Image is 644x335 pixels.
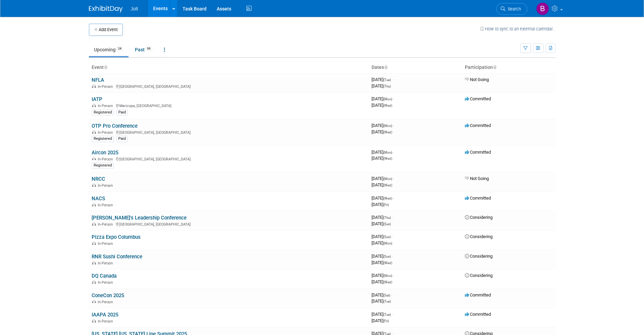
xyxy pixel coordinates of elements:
a: Sort by Start Date [384,65,387,70]
span: (Mon) [383,97,392,101]
img: In-Person Event [92,84,96,88]
span: [DATE] [372,318,389,323]
img: In-Person Event [92,261,96,264]
span: In-Person [98,319,115,324]
span: In-Person [98,222,115,227]
img: In-Person Event [92,157,96,160]
span: Considering [465,273,493,278]
span: (Wed) [383,157,392,160]
span: (Thu) [383,216,391,220]
span: - [392,215,393,220]
span: [DATE] [372,156,392,161]
a: NFLA [92,77,104,83]
img: In-Person Event [92,300,96,303]
span: (Sun) [383,222,391,226]
a: RNR Sushi Conference [92,254,142,260]
span: [DATE] [372,260,392,265]
a: [PERSON_NAME]'s Leadership Conference [92,215,187,221]
span: [DATE] [372,312,393,317]
span: In-Person [98,280,115,285]
img: In-Person Event [92,130,96,134]
span: (Fri) [383,319,389,323]
a: Sort by Participation Type [493,65,496,70]
span: [DATE] [372,299,391,304]
span: [DATE] [372,182,392,187]
span: - [392,77,393,82]
span: In-Person [98,203,115,207]
img: In-Person Event [92,104,96,107]
span: - [391,292,392,298]
span: (Mon) [383,177,392,181]
th: Dates [369,62,462,73]
img: In-Person Event [92,203,96,206]
span: (Sun) [383,235,391,239]
div: Paid [116,136,128,142]
span: [DATE] [372,196,394,201]
span: In-Person [98,84,115,89]
span: Committed [465,96,491,101]
span: (Wed) [383,130,392,134]
span: - [393,123,394,128]
th: Event [89,62,369,73]
span: In-Person [98,104,115,108]
div: Maricopa, [GEOGRAPHIC_DATA] [92,103,366,108]
div: [GEOGRAPHIC_DATA], [GEOGRAPHIC_DATA] [92,83,366,89]
span: Jolt [131,6,138,11]
div: Registered [92,109,114,115]
a: IAAPA 2025 [92,312,118,318]
div: Registered [92,162,114,169]
span: (Mon) [383,124,392,128]
span: (Mon) [383,274,392,278]
span: [DATE] [372,292,392,298]
span: Not Going [465,176,489,181]
span: In-Person [98,300,115,304]
a: IATP [92,96,102,102]
span: - [392,234,393,239]
span: Committed [465,123,491,128]
a: NACS [92,196,105,202]
a: ConeCon 2025 [92,292,124,299]
a: DQ Canada [92,273,117,279]
a: Aircon 2025 [92,150,118,156]
img: Brooke Valderrama [536,2,549,15]
span: Considering [465,234,493,239]
img: ExhibitDay [89,6,123,12]
a: Sort by Event Name [104,65,107,70]
th: Participation [462,62,555,73]
a: Past96 [130,43,158,56]
span: (Mon) [383,151,392,154]
span: 96 [145,46,152,51]
span: [DATE] [372,202,389,207]
div: [GEOGRAPHIC_DATA], [GEOGRAPHIC_DATA] [92,129,366,135]
button: Add Event [89,24,123,36]
span: (Wed) [383,183,392,187]
span: [DATE] [372,129,392,134]
span: [DATE] [372,215,393,220]
span: [DATE] [372,77,393,82]
span: (Wed) [383,104,392,107]
span: (Tue) [383,78,391,82]
span: In-Person [98,183,115,188]
span: - [393,96,394,101]
span: (Wed) [383,261,392,265]
span: Considering [465,254,493,259]
div: [GEOGRAPHIC_DATA], [GEOGRAPHIC_DATA] [92,156,366,161]
a: OTP Pro Conference [92,123,138,129]
div: Paid [116,109,128,115]
span: In-Person [98,241,115,246]
span: In-Person [98,157,115,161]
span: Search [505,6,521,11]
span: [DATE] [372,96,394,101]
span: (Sun) [383,255,391,258]
span: (Fri) [383,203,389,207]
img: In-Person Event [92,280,96,284]
span: [DATE] [372,103,392,108]
a: NRCC [92,176,105,182]
span: (Tue) [383,300,391,303]
a: How to sync to an external calendar... [480,26,555,31]
span: (Wed) [383,280,392,284]
img: In-Person Event [92,241,96,245]
span: In-Person [98,261,115,265]
span: - [393,150,394,155]
span: (Thu) [383,84,391,88]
